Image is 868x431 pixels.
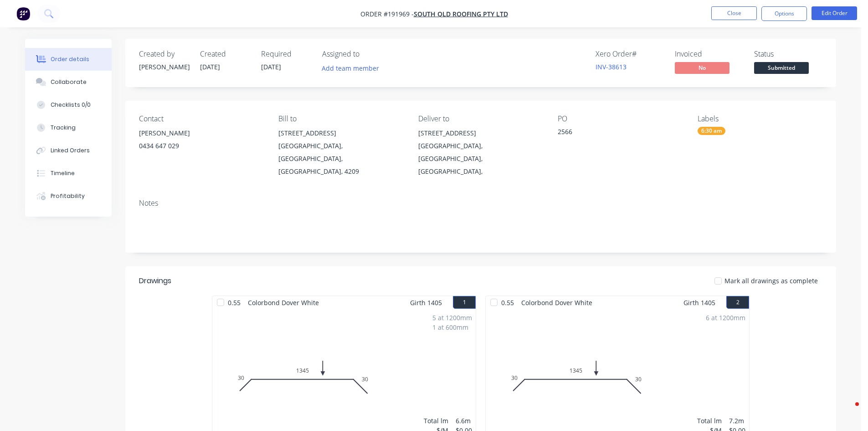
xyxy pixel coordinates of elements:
[51,169,75,177] div: Timeline
[51,101,91,109] div: Checklists 0/0
[322,62,384,74] button: Add team member
[25,162,112,185] button: Timeline
[322,50,413,58] div: Assigned to
[414,10,508,18] a: SOUTH QLD ROOFING PTY LTD
[410,296,442,309] span: Girth 1405
[418,127,543,178] div: [STREET_ADDRESS][GEOGRAPHIC_DATA], [GEOGRAPHIC_DATA], [GEOGRAPHIC_DATA],
[812,6,857,20] button: Edit Order
[139,114,264,123] div: Contact
[25,139,112,162] button: Linked Orders
[25,71,112,93] button: Collaborate
[25,48,112,71] button: Order details
[51,146,90,155] div: Linked Orders
[261,50,311,58] div: Required
[683,296,715,309] span: Girth 1405
[453,296,476,309] button: 1
[139,140,264,152] div: 0434 647 029
[675,50,743,58] div: Invoiced
[139,275,171,286] div: Drawings
[418,140,543,178] div: [GEOGRAPHIC_DATA], [GEOGRAPHIC_DATA], [GEOGRAPHIC_DATA],
[726,296,749,309] button: 2
[754,62,809,76] button: Submitted
[432,313,472,322] div: 5 at 1200mm
[558,114,683,123] div: PO
[418,114,543,123] div: Deliver to
[596,50,664,58] div: Xero Order #
[25,185,112,208] button: Profitability
[837,400,859,422] iframe: Intercom live chat
[200,50,250,58] div: Created
[724,276,818,286] span: Mark all drawings as complete
[139,62,189,72] div: [PERSON_NAME]
[697,416,722,426] div: Total lm
[518,296,596,309] span: Colorbond Dover White
[261,62,281,71] span: [DATE]
[711,6,757,20] button: Close
[754,50,822,58] div: Status
[278,127,403,178] div: [STREET_ADDRESS][GEOGRAPHIC_DATA], [GEOGRAPHIC_DATA], [GEOGRAPHIC_DATA], 4209
[244,296,323,309] span: Colorbond Dover White
[596,62,627,71] a: INV-38613
[25,116,112,139] button: Tracking
[224,296,244,309] span: 0.55
[698,127,725,135] div: 6:30 am
[16,7,30,21] img: Factory
[706,313,745,322] div: 6 at 1200mm
[432,322,472,332] div: 1 at 600mm
[51,192,85,200] div: Profitability
[25,93,112,116] button: Checklists 0/0
[278,127,403,140] div: [STREET_ADDRESS]
[754,62,809,73] span: Submitted
[558,127,672,140] div: 2566
[51,78,87,86] div: Collaborate
[278,140,403,178] div: [GEOGRAPHIC_DATA], [GEOGRAPHIC_DATA], [GEOGRAPHIC_DATA], 4209
[698,114,822,123] div: Labels
[761,6,807,21] button: Options
[278,114,403,123] div: Bill to
[424,416,448,426] div: Total lm
[51,55,89,63] div: Order details
[317,62,384,74] button: Add team member
[675,62,729,73] span: No
[139,127,264,140] div: [PERSON_NAME]
[139,127,264,156] div: [PERSON_NAME]0434 647 029
[51,124,76,132] div: Tracking
[360,10,414,18] span: Order #191969 -
[729,416,745,426] div: 7.2m
[498,296,518,309] span: 0.55
[139,199,822,208] div: Notes
[139,50,189,58] div: Created by
[200,62,220,71] span: [DATE]
[456,416,472,426] div: 6.6m
[418,127,543,140] div: [STREET_ADDRESS]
